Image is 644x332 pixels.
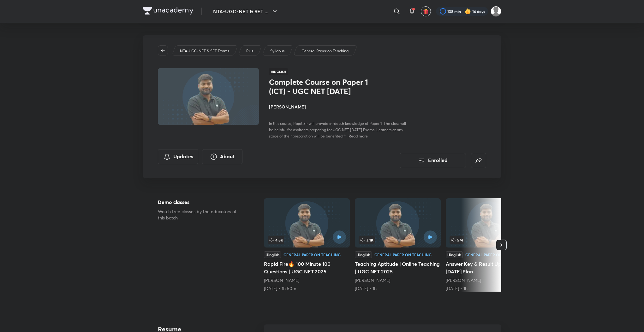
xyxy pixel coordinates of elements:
[209,5,282,18] button: NTA-UGC-NET & SET ...
[355,198,441,292] a: 3.1KHinglishGeneral Paper on TeachingTeaching Aptitude | Online Teaching | UGC NET 2025[PERSON_NA...
[143,7,194,15] img: Company Logo
[158,149,198,164] button: Updates
[245,48,254,54] a: Plus
[269,121,406,138] span: In this course, Rajat Sir will provide in-depth knowledge of Paper 1. The class will be helpful f...
[202,149,242,164] button: About
[269,103,410,110] h4: [PERSON_NAME]
[246,48,253,54] p: Plus
[301,48,349,54] p: General Paper on Teaching
[446,198,532,292] a: 574HinglishGeneral Paper on TeachingAnswer Key & Result Update | [DATE] Plan[PERSON_NAME][DATE] • 1h
[446,277,532,283] div: Rajat Kumar
[355,277,390,283] a: [PERSON_NAME]
[423,9,429,14] img: avatar
[283,253,341,257] div: General Paper on Teaching
[400,153,466,168] button: Enrolled
[269,48,286,54] a: Syllabus
[450,236,464,244] span: 574
[446,260,532,275] h5: Answer Key & Result Update | [DATE] Plan
[355,198,441,292] a: Teaching Aptitude | Online Teaching | UGC NET 2025
[269,78,372,96] h1: Complete Course on Paper 1 (ICT) - UGC NET [DATE]
[349,133,368,138] span: Read more
[491,6,501,17] img: Sakshi Nath
[355,260,441,275] h5: Teaching Aptitude | Online Teaching | UGC NET 2025
[264,198,350,292] a: 4.8KHinglishGeneral Paper on TeachingRapid Fire🔥 100 Minute 100 Questions | UGC NET 2025[PERSON_N...
[355,251,372,258] div: Hinglish
[446,277,481,283] a: [PERSON_NAME]
[301,48,350,54] a: General Paper on Teaching
[471,153,486,168] button: false
[359,236,375,244] span: 3.1K
[446,285,532,292] div: 14th Jul • 1h
[446,251,463,258] div: Hinglish
[179,48,230,54] a: NTA-UGC-NET & SET Exams
[264,260,350,275] h5: Rapid Fire🔥 100 Minute 100 Questions | UGC NET 2025
[264,277,350,283] div: Rajat Kumar
[158,208,244,221] p: Watch free classes by the educators of this batch
[465,8,471,15] img: streak
[446,198,532,292] a: Answer Key & Result Update | Dec 2025 Plan
[157,67,260,125] img: Thumbnail
[264,251,281,258] div: Hinglish
[143,7,194,16] a: Company Logo
[374,253,432,257] div: General Paper on Teaching
[158,198,244,206] h5: Demo classes
[270,48,284,54] p: Syllabus
[264,285,350,292] div: 31st May • 1h 50m
[355,285,441,292] div: 6th Jun • 1h
[264,277,299,283] a: [PERSON_NAME]
[269,68,288,75] span: Hinglish
[421,6,431,16] button: avatar
[355,277,441,283] div: Rajat Kumar
[264,198,350,292] a: Rapid Fire🔥 100 Minute 100 Questions | UGC NET 2025
[180,48,229,54] p: NTA-UGC-NET & SET Exams
[268,236,284,244] span: 4.8K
